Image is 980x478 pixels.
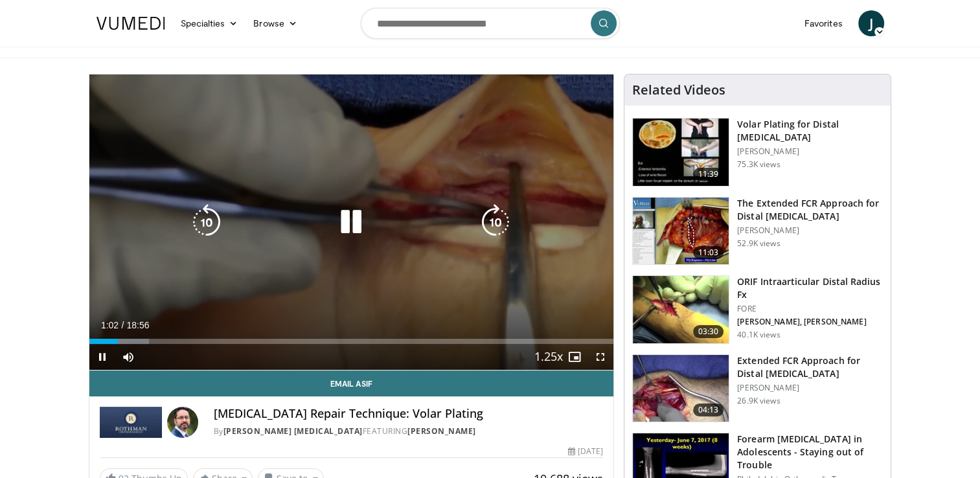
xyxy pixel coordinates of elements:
button: Playback Rate [536,344,562,370]
span: 11:03 [693,246,724,259]
h3: Volar Plating for Distal [MEDICAL_DATA] [737,118,883,144]
img: Vumedi-_volar_plating_100006814_3.jpg.150x105_q85_crop-smart_upscale.jpg [633,119,729,186]
div: [DATE] [568,446,603,457]
h3: ORIF Intraarticular Distal Radius Fx [737,275,883,301]
img: Rothman Hand Surgery [100,407,162,438]
p: 40.1K views [737,330,780,340]
p: [PERSON_NAME] [737,146,883,157]
p: [PERSON_NAME], [PERSON_NAME] [737,317,883,327]
span: 1:02 [101,320,119,330]
video-js: Video Player [89,74,614,370]
button: Pause [89,344,115,370]
span: 11:39 [693,168,724,181]
span: 04:13 [693,404,724,416]
span: 18:56 [126,320,149,330]
img: 275697_0002_1.png.150x105_q85_crop-smart_upscale.jpg [633,198,729,265]
img: Avatar [167,407,198,438]
p: FORE [737,304,883,314]
a: Browse [245,10,305,36]
input: Search topics, interventions [361,8,620,39]
span: 03:30 [693,325,724,338]
div: By FEATURING [214,426,604,437]
a: Favorites [797,10,850,36]
h3: Forearm [MEDICAL_DATA] in Adolescents - Staying out of Trouble [737,433,883,472]
span: / [122,320,124,330]
button: Mute [115,344,141,370]
button: Enable picture-in-picture mode [562,344,587,370]
a: Email Asif [89,370,614,396]
h3: The Extended FCR Approach for Distal [MEDICAL_DATA] [737,197,883,223]
a: 11:03 The Extended FCR Approach for Distal [MEDICAL_DATA] [PERSON_NAME] 52.9K views [632,197,883,266]
h4: [MEDICAL_DATA] Repair Technique: Volar Plating [214,407,604,421]
a: [PERSON_NAME] [MEDICAL_DATA] [223,426,363,437]
a: 11:39 Volar Plating for Distal [MEDICAL_DATA] [PERSON_NAME] 75.3K views [632,118,883,187]
p: [PERSON_NAME] [737,225,883,236]
div: Progress Bar [89,339,614,344]
a: [PERSON_NAME] [407,426,476,437]
a: 03:30 ORIF Intraarticular Distal Radius Fx FORE [PERSON_NAME], [PERSON_NAME] 40.1K views [632,275,883,344]
img: VuMedi Logo [97,17,165,30]
p: [PERSON_NAME] [737,383,883,393]
a: Specialties [173,10,246,36]
button: Fullscreen [587,344,613,370]
a: J [858,10,884,36]
img: _514ecLNcU81jt9H5hMDoxOjA4MTtFn1_1.150x105_q85_crop-smart_upscale.jpg [633,355,729,422]
h3: Extended FCR Approach for Distal [MEDICAL_DATA] [737,354,883,380]
p: 75.3K views [737,159,780,170]
p: 52.9K views [737,238,780,249]
h4: Related Videos [632,82,725,98]
p: 26.9K views [737,396,780,406]
img: 212608_0000_1.png.150x105_q85_crop-smart_upscale.jpg [633,276,729,343]
a: 04:13 Extended FCR Approach for Distal [MEDICAL_DATA] [PERSON_NAME] 26.9K views [632,354,883,423]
